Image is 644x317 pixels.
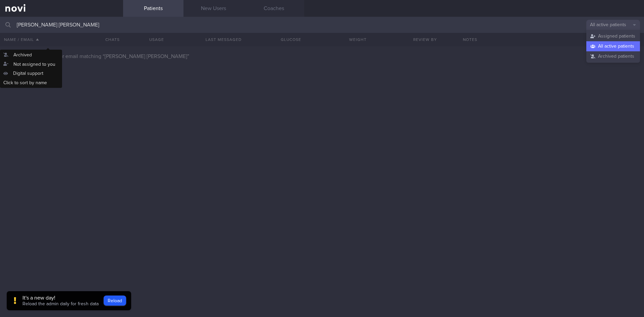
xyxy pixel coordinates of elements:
[324,33,391,46] button: Weight
[22,295,99,301] div: It's a new day!
[190,33,257,46] button: Last Messaged
[22,302,99,306] span: Reload the admin daily for fresh data
[586,31,640,41] button: Assigned patients
[257,33,324,46] button: Glucose
[586,41,640,51] button: All active patients
[391,33,459,46] button: Review By
[586,20,640,30] button: All active patients
[123,33,190,46] div: Usage
[459,33,644,46] div: Notes
[586,51,640,61] button: Archived patients
[104,296,126,306] button: Reload
[96,33,123,46] button: Chats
